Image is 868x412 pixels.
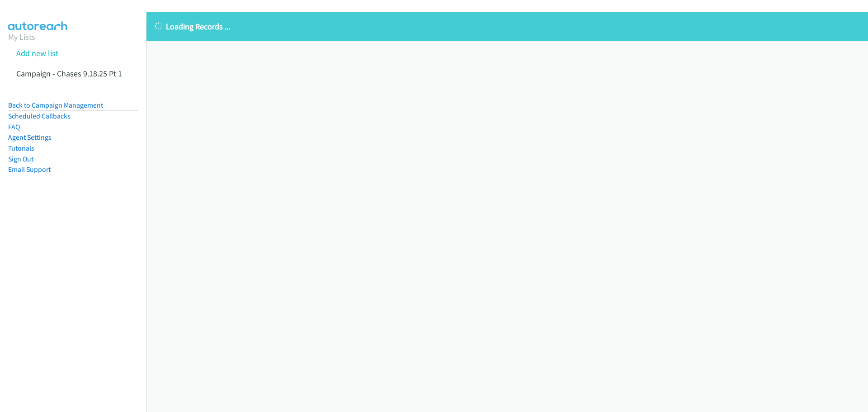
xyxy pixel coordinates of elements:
[8,144,34,152] a: Tutorials
[16,68,122,79] a: Campaign - Chases 9.18.25 Pt 1
[8,165,51,174] a: Email Support
[8,155,33,163] a: Sign Out
[155,20,860,33] p: Loading Records ...
[8,133,52,142] a: Agent Settings
[8,123,20,131] a: FAQ
[8,112,71,120] a: Scheduled Callbacks
[8,32,35,42] a: My Lists
[16,48,58,58] a: Add new list
[8,101,103,109] a: Back to Campaign Management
